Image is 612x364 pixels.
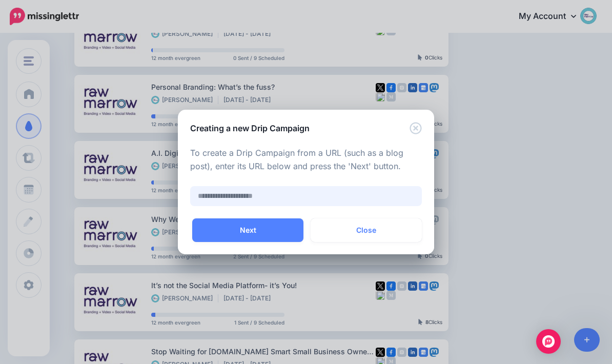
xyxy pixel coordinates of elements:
[410,122,422,135] button: Close
[190,147,422,173] p: To create a Drip Campaign from a URL (such as a blog post), enter its URL below and press the 'Ne...
[311,218,422,242] button: Close
[536,329,561,354] div: Open Intercom Messenger
[190,122,310,134] h5: Creating a new Drip Campaign
[192,218,303,242] button: Next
